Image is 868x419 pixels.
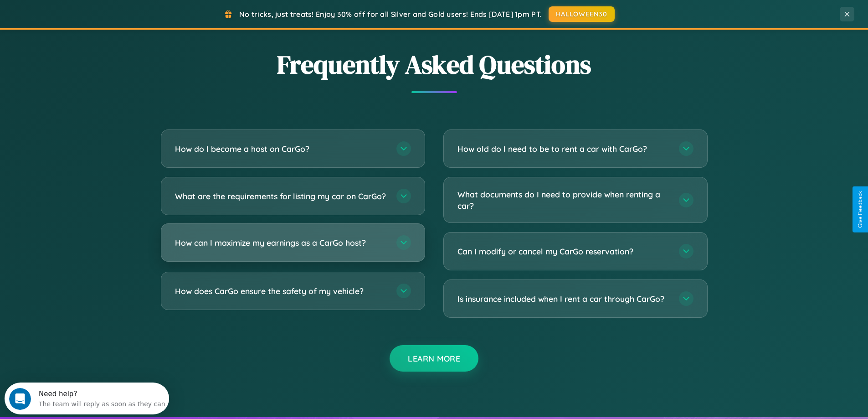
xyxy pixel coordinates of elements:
[34,15,161,25] div: The team will reply as soon as they can
[161,47,708,82] h2: Frequently Asked Questions
[457,293,670,305] h3: Is insurance included when I rent a car through CarGo?
[175,143,387,155] h3: How do I become a host on CarGo?
[457,246,670,257] h3: Can I modify or cancel my CarGo reservation?
[5,383,169,414] iframe: Intercom live chat discovery launcher
[549,6,615,22] button: HALLOWEEN30
[34,8,161,15] div: Need help?
[390,345,478,372] button: Learn More
[175,191,387,202] h3: What are the requirements for listing my car on CarGo?
[175,285,387,297] h3: How does CarGo ensure the safety of my vehicle?
[457,143,670,155] h3: How old do I need to be to rent a car with CarGo?
[9,388,31,410] iframe: Intercom live chat
[4,4,169,29] div: Open Intercom Messenger
[175,237,387,248] h3: How can I maximize my earnings as a CarGo host?
[239,10,542,19] span: No tricks, just treats! Enjoy 30% off for all Silver and Gold users! Ends [DATE] 1pm PT.
[857,191,863,228] div: Give Feedback
[457,189,670,211] h3: What documents do I need to provide when renting a car?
